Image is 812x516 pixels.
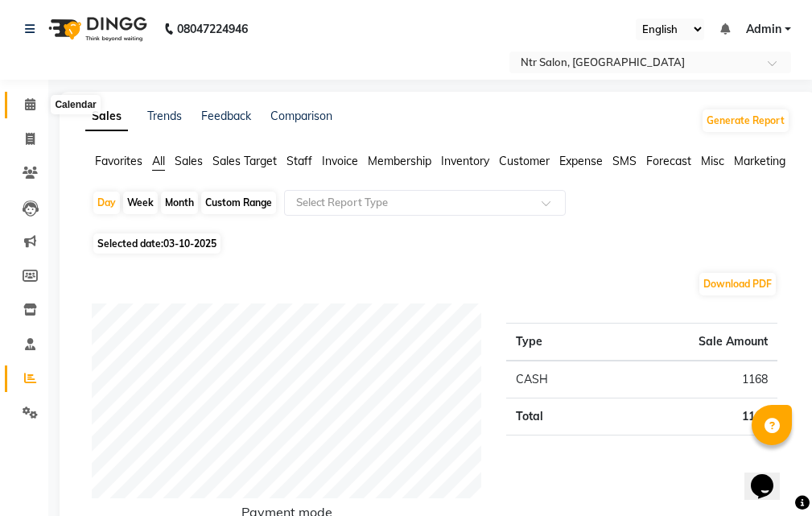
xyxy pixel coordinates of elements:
[499,154,550,168] span: Customer
[51,95,100,114] div: Calendar
[93,192,120,214] div: Day
[163,237,216,250] span: 03-10-2025
[322,154,358,168] span: Invoice
[612,154,637,168] span: SMS
[212,154,277,168] span: Sales Target
[93,233,221,254] span: Selected date:
[177,6,248,52] b: 08047224946
[559,154,603,168] span: Expense
[161,192,198,214] div: Month
[441,154,489,168] span: Inventory
[201,109,251,123] a: Feedback
[606,398,777,436] td: 1168
[606,361,777,398] td: 1168
[41,6,151,52] img: logo
[152,154,165,168] span: All
[147,109,182,123] a: Trends
[606,324,777,361] th: Sale Amount
[646,154,691,168] span: Forecast
[506,398,606,436] td: Total
[734,154,785,168] span: Marketing
[95,154,142,168] span: Favorites
[699,273,776,295] button: Download PDF
[201,192,276,214] div: Custom Range
[701,154,724,168] span: Misc
[368,154,431,168] span: Membership
[506,324,606,361] th: Type
[270,109,332,123] a: Comparison
[703,109,789,132] button: Generate Report
[123,192,158,214] div: Week
[175,154,203,168] span: Sales
[506,361,606,398] td: CASH
[286,154,312,168] span: Staff
[744,452,796,500] iframe: chat widget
